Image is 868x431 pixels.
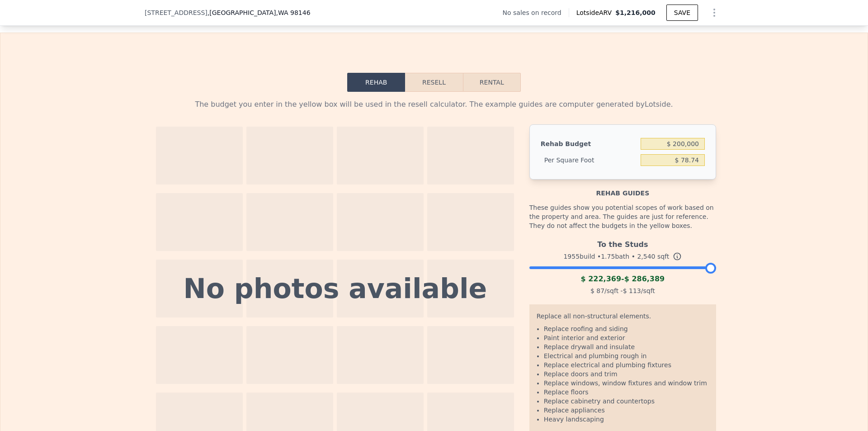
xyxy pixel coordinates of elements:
li: Replace doors and trim [544,369,709,379]
div: Rehab guides [529,180,716,198]
button: Rehab [347,73,405,92]
li: Replace floors [544,388,709,397]
span: $ 222,369 [580,275,621,283]
div: /sqft - /sqft [529,284,716,297]
span: $ 286,389 [624,275,665,283]
li: Replace appliances [544,406,709,415]
button: Resell [405,73,462,92]
div: To the Studs [529,236,716,250]
span: $ 87 [590,287,604,294]
span: , WA 98146 [276,9,310,16]
li: Heavy landscaping [544,415,709,424]
li: Replace cabinetry and countertops [544,397,709,406]
span: 2,540 [637,253,655,260]
div: Replace all non-structural elements. [537,312,709,324]
button: Rental [463,73,521,92]
span: [STREET_ADDRESS] [145,8,208,17]
span: Lotside ARV [576,8,615,17]
div: These guides show you potential scopes of work based on the property and area. The guides are jus... [529,198,716,236]
span: $1,216,000 [615,9,656,16]
div: Rehab Budget [541,136,637,152]
div: 1955 build • 1.75 bath • sqft [529,250,716,263]
span: , [GEOGRAPHIC_DATA] [208,8,311,17]
li: Paint interior and exterior [544,333,709,342]
div: The budget you enter in the yellow box will be used in the resell calculator. The example guides ... [152,99,716,110]
li: Replace drywall and insulate [544,342,709,351]
li: Electrical and plumbing rough in [544,351,709,360]
div: Per Square Foot [541,152,637,168]
div: No photos available [184,275,487,302]
li: Replace electrical and plumbing fixtures [544,360,709,369]
div: No sales on record [503,8,569,17]
button: SAVE [666,5,698,21]
div: - [529,274,716,284]
li: Replace roofing and siding [544,324,709,333]
button: Show Options [705,4,723,22]
span: $ 113 [623,287,641,294]
li: Replace windows, window fixtures and window trim [544,379,709,388]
